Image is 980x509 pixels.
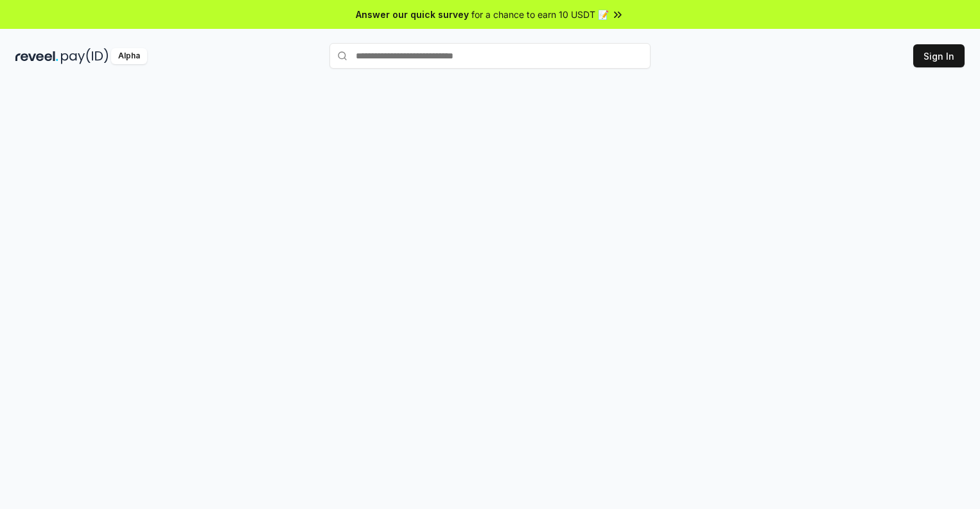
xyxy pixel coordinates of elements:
[471,8,609,21] span: for a chance to earn 10 USDT 📝
[15,48,58,64] img: reveel_dark
[111,48,147,64] div: Alpha
[61,48,109,64] img: pay_id
[913,44,965,67] button: Sign In
[356,8,469,21] span: Answer our quick survey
